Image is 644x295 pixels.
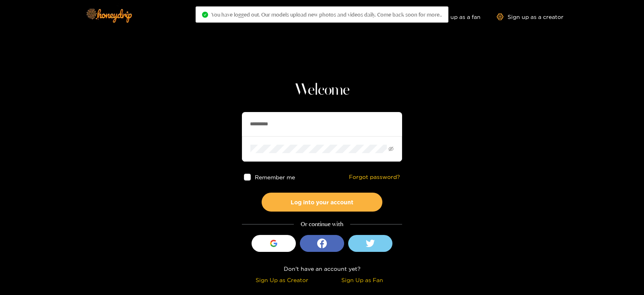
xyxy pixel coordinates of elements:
[242,264,402,273] div: Don't have an account yet?
[497,13,563,20] a: Sign up as a creator
[262,193,382,212] button: Log into your account
[242,220,402,229] div: Or continue with
[242,81,402,100] h1: Welcome
[255,174,295,180] span: Remember me
[388,146,394,152] span: eye-invisible
[349,174,400,181] a: Forgot password?
[244,275,320,285] div: Sign Up as Creator
[425,13,481,20] a: Sign up as a fan
[211,11,442,18] span: You have logged out. Our models upload new photos and videos daily. Come back soon for more..
[324,275,400,285] div: Sign Up as Fan
[202,12,208,18] span: check-circle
